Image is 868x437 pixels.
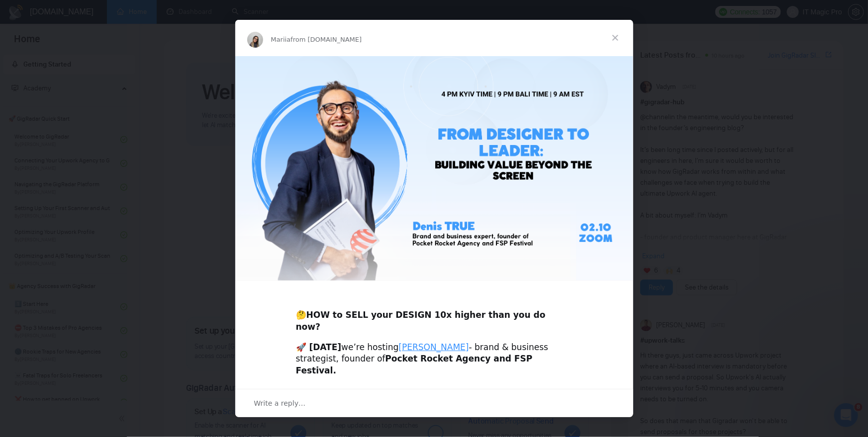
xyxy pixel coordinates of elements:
div: Open conversation and reply [235,389,633,417]
span: from [DOMAIN_NAME] [290,36,362,43]
div: we’re hosting - brand & business strategist, founder of [296,342,573,377]
span: Mariia [271,36,291,43]
span: Write a reply… [254,397,306,410]
img: Profile image for Mariia [247,32,263,48]
b: Pocket Rocket Agency and FSP Festival. [296,354,533,375]
span: Close [597,20,633,56]
b: 🚀 [DATE] [296,342,342,352]
a: [PERSON_NAME] [399,342,469,352]
div: 🤔 [296,297,573,333]
b: HOW to SELL your DESIGN 10x higher than you do now? [296,310,546,332]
